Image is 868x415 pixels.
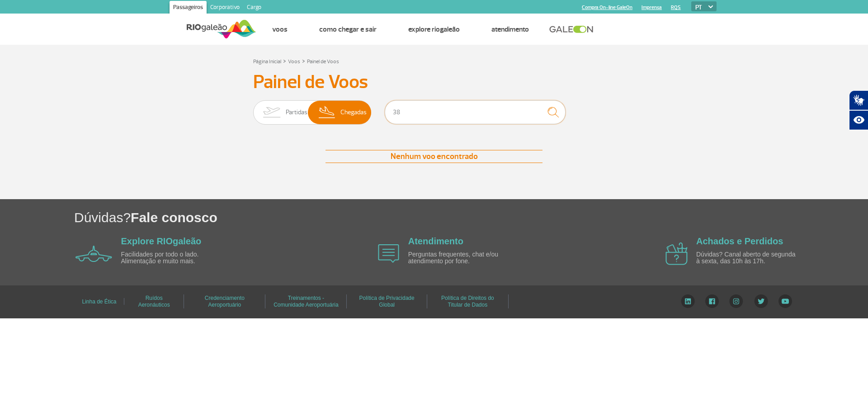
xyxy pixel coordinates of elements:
img: airplane icon [75,246,112,262]
img: airplane icon [378,244,399,263]
a: > [283,56,286,66]
a: Atendimento [491,25,529,34]
span: Chegadas [340,101,367,124]
a: Painel de Voos [307,58,339,65]
a: Voos [288,58,300,65]
h3: Painel de Voos [253,71,615,93]
a: Passageiros [170,1,207,15]
a: Treinamentos - Comunidade Aeroportuária [274,292,338,311]
a: Explore RIOgaleão [121,236,202,246]
a: Voos [272,25,288,34]
a: Corporativo [207,1,243,15]
button: Abrir tradutor de língua de sinais. [849,90,868,110]
img: Twitter [754,294,768,308]
a: Como chegar e sair [319,25,377,34]
input: Voo, cidade ou cia aérea [385,100,566,124]
a: Política de Privacidade Global [359,292,415,311]
p: Facilidades por todo o lado. Alimentação e muito mais. [121,251,225,265]
a: Explore RIOgaleão [408,25,460,34]
a: > [302,56,305,66]
a: Compra On-line GaleOn [582,5,632,10]
p: Dúvidas? Canal aberto de segunda à sexta, das 10h às 17h. [696,251,800,265]
div: Plugin de acessibilidade da Hand Talk. [849,90,868,130]
a: Ruídos Aeronáuticos [138,292,170,311]
img: slider-desembarque [314,101,340,124]
img: Instagram [729,294,743,308]
img: airplane icon [665,242,688,265]
a: Credenciamento Aeroportuário [205,292,245,311]
a: Linha de Ética [82,295,116,308]
a: Página Inicial [253,58,281,65]
a: Imprensa [642,5,662,10]
a: Política de Direitos do Titular de Dados [441,292,494,311]
img: LinkedIn [681,294,695,308]
a: Atendimento [408,236,463,246]
a: RQS [671,5,681,10]
p: Perguntas frequentes, chat e/ou atendimento por fone. [408,251,512,265]
img: YouTube [778,294,792,308]
div: Nenhum voo encontrado [325,150,542,163]
h1: Dúvidas? [74,208,868,227]
span: Partidas [286,101,307,124]
a: Cargo [243,1,265,15]
a: Achados e Perdidos [696,236,783,246]
span: Fale conosco [131,210,217,225]
button: Abrir recursos assistivos. [849,110,868,130]
img: slider-embarque [257,101,286,124]
img: Facebook [705,294,719,308]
